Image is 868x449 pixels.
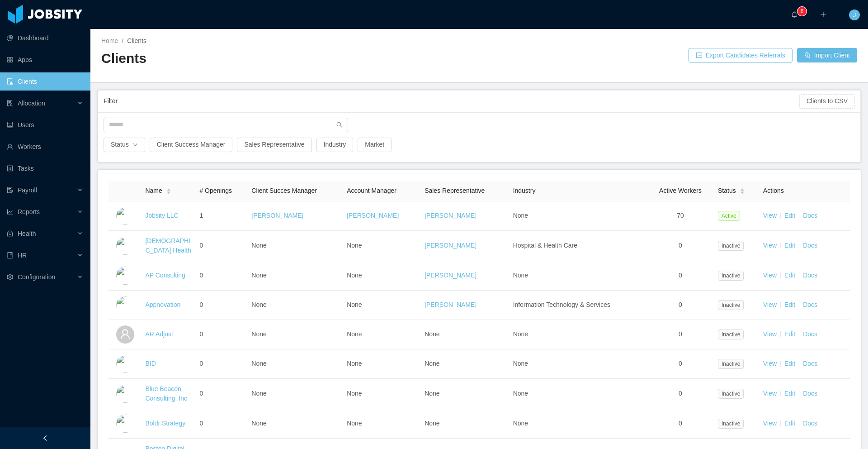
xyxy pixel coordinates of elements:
[336,122,343,128] i: icon: search
[347,390,362,397] span: None
[120,329,131,339] i: icon: user
[7,51,83,69] a: icon: appstoreApps
[145,330,173,338] a: AR Adjust
[196,379,248,409] td: 0
[199,212,203,219] span: 1
[513,242,577,249] span: Hospital & Health Care
[116,207,134,225] img: dc41d540-fa30-11e7-b498-73b80f01daf1_657caab8ac997-400w.png
[784,420,795,427] a: Edit
[251,212,303,219] a: [PERSON_NAME]
[718,300,744,310] span: Inactive
[425,187,485,194] span: Sales Representative
[425,301,476,308] a: [PERSON_NAME]
[251,390,266,397] span: None
[803,212,817,219] a: Docs
[316,138,354,152] button: Industry
[251,330,266,338] span: None
[347,272,362,279] span: None
[7,274,13,280] i: icon: setting
[127,37,146,44] span: Clients
[145,420,185,427] a: Boldr Strategy
[145,385,187,402] a: Blue Beacon Consulting, Inc
[763,187,784,194] span: Actions
[797,7,807,16] sup: 6
[797,48,857,62] button: icon: usergroup-addImport Client
[196,231,248,261] td: 0
[199,187,232,194] span: # Openings
[425,330,439,338] span: None
[718,211,740,221] span: Active
[18,273,55,281] span: Configuration
[513,330,528,338] span: None
[145,360,156,367] a: BID
[791,11,797,18] i: icon: bell
[803,330,817,338] a: Docs
[513,212,528,219] span: None
[853,10,856,20] span: J
[784,390,795,397] a: Edit
[7,252,13,258] i: icon: book
[196,409,248,439] td: 0
[801,7,804,16] p: 6
[425,390,439,397] span: None
[347,212,399,219] a: [PERSON_NAME]
[251,360,266,367] span: None
[196,320,248,349] td: 0
[7,100,13,106] i: icon: solution
[196,261,248,291] td: 0
[763,330,777,338] a: View
[7,159,83,177] a: icon: profileTasks
[784,212,795,219] a: Edit
[347,301,362,308] span: None
[763,420,777,427] a: View
[7,29,83,47] a: icon: pie-chartDashboard
[251,301,266,308] span: None
[513,390,528,397] span: None
[820,11,826,18] i: icon: plus
[347,187,396,194] span: Account Manager
[196,291,248,320] td: 0
[646,349,714,379] td: 0
[101,49,479,68] h2: Clients
[425,420,439,427] span: None
[803,272,817,279] a: Docs
[646,409,714,439] td: 0
[659,187,702,194] span: Active Workers
[803,242,817,249] a: Docs
[18,100,45,107] span: Allocation
[358,138,392,152] button: Market
[513,360,528,367] span: None
[646,379,714,409] td: 0
[347,420,362,427] span: None
[101,37,118,44] a: Home
[784,330,795,338] a: Edit
[116,355,134,373] img: 6a98c4f0-fa44-11e7-92f0-8dd2fe54cc72_5a5e2f7bcfdbd-400w.png
[251,242,266,249] span: None
[425,272,476,279] a: [PERSON_NAME]
[763,390,777,397] a: View
[718,389,744,399] span: Inactive
[145,301,180,308] a: Appnovation
[251,272,266,279] span: None
[7,72,83,91] a: icon: auditClients
[347,330,362,338] span: None
[513,301,610,308] span: Information Technology & Services
[513,272,528,279] span: None
[116,385,134,403] img: 6a99a840-fa44-11e7-acf7-a12beca8be8a_5a5d51fe797d3-400w.png
[145,272,185,279] a: AP Consulting
[196,349,248,379] td: 0
[7,138,83,156] a: icon: userWorkers
[145,212,178,219] a: Jobsity LLC
[718,241,744,251] span: Inactive
[122,37,123,44] span: /
[763,242,777,249] a: View
[646,291,714,320] td: 0
[7,116,83,134] a: icon: robotUsers
[646,201,714,231] td: 70
[425,212,476,219] a: [PERSON_NAME]
[718,186,736,196] span: Status
[646,231,714,261] td: 0
[18,208,40,215] span: Reports
[166,187,171,190] i: icon: caret-up
[7,209,13,215] i: icon: line-chart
